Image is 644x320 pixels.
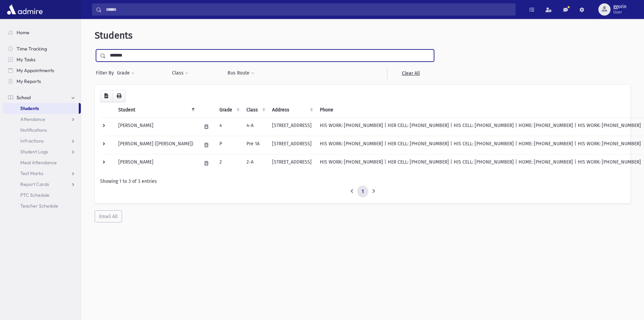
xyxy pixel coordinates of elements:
[613,9,626,15] span: User
[3,92,81,103] a: School
[268,102,316,118] th: Address: activate to sort column ascending
[172,67,189,79] button: Class
[114,154,197,172] td: [PERSON_NAME]
[3,157,81,168] a: Meal Attendance
[17,94,31,101] span: School
[95,30,133,41] span: Students
[3,54,81,65] a: My Tasks
[215,118,242,136] td: 4
[20,138,44,144] span: Infractions
[17,29,29,36] span: Home
[20,192,49,198] span: PTC Schedule
[20,149,48,155] span: Student Logs
[3,168,81,179] a: Test Marks
[242,154,268,172] td: 2-A
[3,65,81,76] a: My Appointments
[17,67,54,73] span: My Appointments
[3,200,81,211] a: Teacher Schedule
[3,190,81,200] a: PTC Schedule
[357,186,368,198] a: 1
[17,46,47,52] span: Time Tracking
[3,76,81,87] a: My Reports
[112,90,126,102] button: Print
[242,136,268,154] td: Pre 1A
[5,3,44,16] img: AdmirePro
[20,203,58,209] span: Teacher Schedule
[20,170,43,176] span: Test Marks
[20,159,57,166] span: Meal Attendance
[215,154,242,172] td: 2
[3,27,81,38] a: Home
[96,69,117,77] span: Filter By
[3,146,81,157] a: Student Logs
[17,57,35,63] span: My Tasks
[20,105,39,111] span: Students
[100,178,625,185] div: Showing 1 to 3 of 3 entries
[100,90,113,102] button: CSV
[114,118,197,136] td: [PERSON_NAME]
[242,102,268,118] th: Class: activate to sort column ascending
[268,118,316,136] td: [STREET_ADDRESS]
[215,136,242,154] td: P
[3,135,81,146] a: Infractions
[268,136,316,154] td: [STREET_ADDRESS]
[102,3,515,16] input: Search
[114,102,197,118] th: Student: activate to sort column descending
[227,67,255,79] button: Bus Route
[3,179,81,190] a: Report Cards
[17,78,41,84] span: My Reports
[268,154,316,172] td: [STREET_ADDRESS]
[613,4,626,9] span: ggorin
[114,136,197,154] td: [PERSON_NAME] ([PERSON_NAME])
[20,127,47,133] span: Notifications
[117,67,135,79] button: Grade
[20,181,49,187] span: Report Cards
[3,125,81,135] a: Notifications
[387,67,434,79] a: Clear All
[3,103,79,114] a: Students
[3,43,81,54] a: Time Tracking
[242,118,268,136] td: 4-A
[95,210,122,222] button: Email All
[215,102,242,118] th: Grade: activate to sort column ascending
[3,114,81,125] a: Attendance
[20,116,45,122] span: Attendance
